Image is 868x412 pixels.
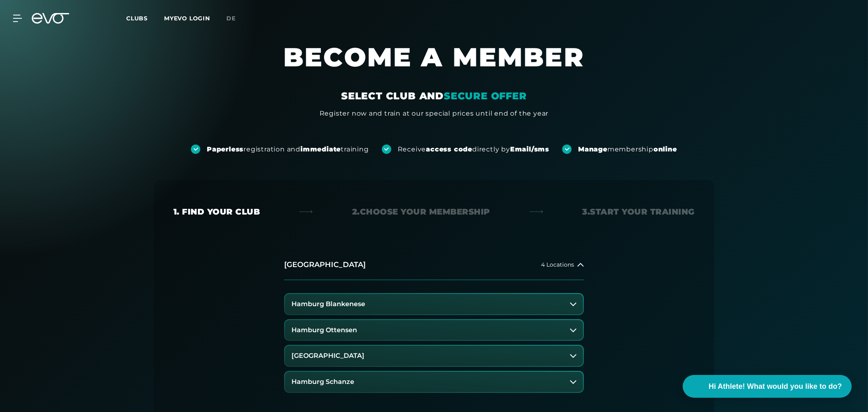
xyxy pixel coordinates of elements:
div: Register now and train at our special prices until end of the year [320,109,549,118]
div: registration and training [207,145,369,154]
h2: [GEOGRAPHIC_DATA] [284,260,366,270]
h3: Hamburg Blankenese [292,300,365,308]
strong: immediate [300,145,341,153]
span: 4 Locations [541,262,574,268]
h3: Hamburg Ottensen [292,327,357,334]
button: Hamburg Ottensen [285,320,583,340]
div: 3. Start your Training [583,206,695,217]
div: membership [578,145,677,154]
h1: BECOME A MEMBER [190,41,678,90]
strong: online [653,145,677,153]
div: 2. Choose your membership [352,206,490,217]
strong: Paperless [207,145,243,153]
a: de [226,14,245,23]
em: SECURE OFFER [444,90,527,102]
strong: access code [426,145,472,153]
button: [GEOGRAPHIC_DATA]4 Locations [284,250,584,280]
span: Hi Athlete! What would you like to do? [709,381,842,392]
span: de [226,15,236,22]
h3: Hamburg Schanze [292,378,354,386]
strong: Email/sms [510,145,549,153]
a: Clubs [126,14,164,22]
strong: Manage [578,145,607,153]
button: Hamburg Schanze [285,372,583,392]
div: 1. Find your club [173,206,260,217]
button: [GEOGRAPHIC_DATA] [285,346,583,366]
span: Clubs [126,15,148,22]
div: Receive directly by [398,145,549,154]
button: Hi Athlete! What would you like to do? [683,375,852,398]
button: Hamburg Blankenese [285,294,583,314]
h3: [GEOGRAPHIC_DATA] [292,352,364,359]
div: SELECT CLUB AND [341,90,527,103]
a: MYEVO LOGIN [164,15,210,22]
